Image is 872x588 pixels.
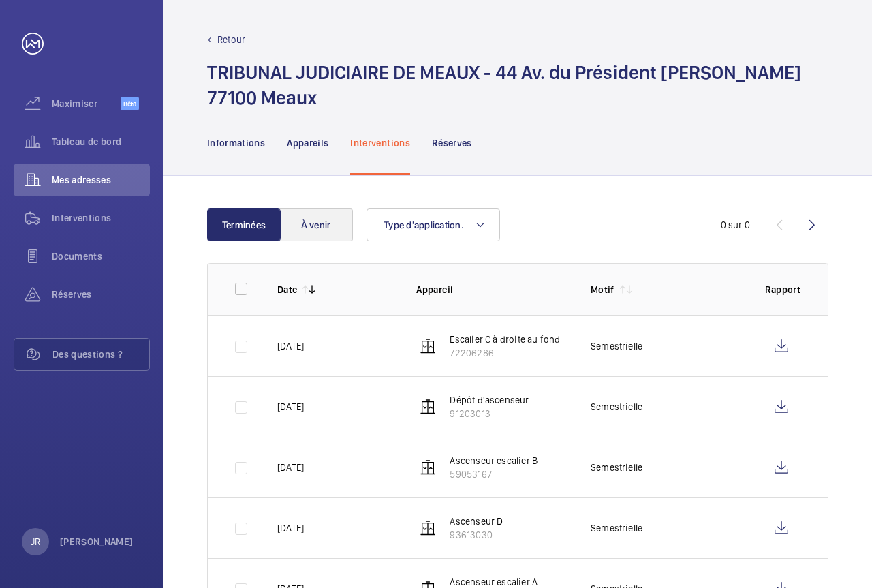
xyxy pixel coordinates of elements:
[591,284,614,295] font: Motif
[123,99,136,108] font: Bêta
[207,138,265,149] font: Informations
[52,349,123,360] font: Des questions ?
[416,284,453,295] font: Appareil
[420,459,436,476] img: elevator.svg
[450,394,529,405] font: Dépôt d'ascenseur
[277,401,304,412] font: [DATE]
[450,469,491,480] font: 59053167
[591,341,642,352] font: Semestrielle
[367,208,500,241] button: Type d'application.
[207,86,317,109] font: 77100 Meaux
[277,462,304,473] font: [DATE]
[287,138,328,149] font: Appareils
[420,399,436,415] img: elevator.svg
[207,61,801,84] font: TRIBUNAL JUDICIAIRE DE MEAUX - 44 Av. du Président [PERSON_NAME]
[450,334,560,345] font: Escalier C à droite au fond
[31,536,40,547] font: JR
[277,341,304,352] font: [DATE]
[222,219,266,230] font: Terminées
[384,219,464,230] font: Type d'application.
[420,520,436,536] img: elevator.svg
[450,455,538,466] font: Ascenseur escalier B
[591,523,642,533] font: Semestrielle
[217,34,245,45] font: Retour
[450,576,538,587] font: Ascenseur escalier A
[52,174,111,185] font: Mes adresses
[60,536,134,547] font: [PERSON_NAME]
[450,408,490,419] font: 91203013
[450,529,492,540] font: 93613030
[277,284,297,295] font: Date
[765,284,800,295] font: Rapport
[450,516,503,527] font: Ascenseur D
[52,98,97,109] font: Maximiser
[350,138,410,149] font: Interventions
[207,208,281,241] button: Terminées
[591,401,642,412] font: Semestrielle
[721,219,750,230] font: 0 sur 0
[279,208,353,241] button: À venir
[432,138,472,149] font: Réserves
[52,251,102,262] font: Documents
[450,347,493,358] font: 72206286
[591,462,642,473] font: Semestrielle
[277,523,304,533] font: [DATE]
[301,219,331,230] font: À venir
[52,213,112,223] font: Interventions
[52,289,92,300] font: Réserves
[52,136,121,147] font: Tableau de bord
[420,338,436,354] img: elevator.svg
